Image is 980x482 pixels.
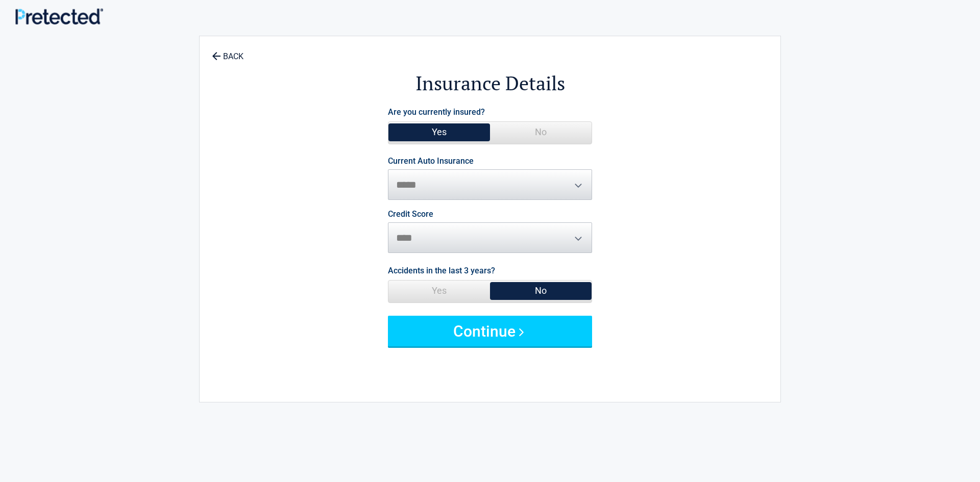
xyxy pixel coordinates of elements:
label: Are you currently insured? [388,105,485,119]
span: Yes [388,122,490,142]
a: BACK [210,43,246,61]
label: Current Auto Insurance [388,157,474,165]
span: No [490,281,592,301]
span: No [490,122,592,142]
label: Credit Score [388,210,433,218]
img: Main Logo [15,8,103,24]
label: Accidents in the last 3 years? [388,264,495,277]
h2: Insurance Details [256,70,724,96]
button: Continue [388,316,592,346]
span: Yes [388,281,490,301]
